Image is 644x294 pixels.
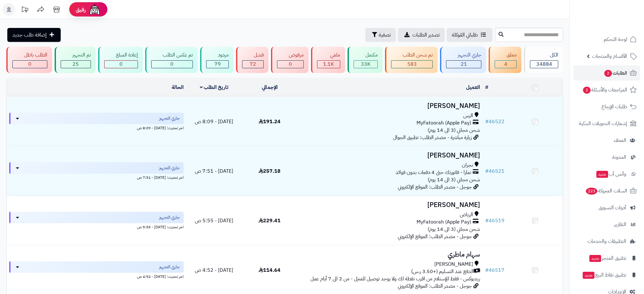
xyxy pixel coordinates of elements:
a: مرفوض 0 [270,47,310,73]
a: طلباتي المُوكلة [447,28,492,42]
div: جاري التجهيز [446,51,481,59]
a: معلق 4 [487,47,523,73]
span: رفيق [76,6,86,13]
span: تصفية [379,31,391,39]
div: مكتمل [354,51,378,59]
a: المدونة [573,150,640,165]
span: 114.64 [259,266,281,274]
div: 0 [105,61,138,68]
span: شحن مجاني (3 الى 14 يوم) [428,126,480,134]
a: طلبات الإرجاع [573,99,640,114]
img: logo-2.png [601,17,638,30]
span: طلبات الإرجاع [601,102,627,111]
span: الطلبات [604,69,627,77]
span: [DATE] - 5:55 ص [195,217,233,224]
span: شحن مجاني (3 الى 14 يوم) [428,225,480,233]
span: [PERSON_NAME] [434,261,473,268]
a: السلات المتروكة223 [573,183,640,198]
span: المدونة [612,153,626,162]
div: 583 [391,61,433,68]
a: العملاء [573,133,640,148]
span: 79 [214,60,221,68]
span: تصدير الطلبات [412,31,440,39]
a: تم شحن الطلب 583 [384,47,439,73]
div: تم شحن الطلب [391,51,433,59]
a: الطلبات2 [573,65,640,81]
span: تطبيق المتجر [589,254,626,263]
span: 229.41 [259,217,281,224]
span: نجران [462,162,473,169]
span: جاري التجهيز [159,264,180,270]
span: جديد [596,171,608,178]
div: معلق [495,51,517,59]
div: الكل [530,51,558,59]
span: 191.24 [259,118,281,125]
span: الأقسام والمنتجات [592,52,627,61]
a: تصدير الطلبات [398,28,445,42]
a: #46522 [485,118,505,125]
a: الطلب باطل 0 [5,47,53,73]
a: تطبيق نقاط البيعجديد [573,267,640,283]
div: 25 [61,61,91,68]
span: ريدبوكس - فقط للإستلام من اقرب نقطة لك ولا يوجد توصيل للمنزل - من 2 الى 7 أيام عمل [310,275,480,283]
a: ملغي 1.1K [310,47,346,73]
span: 0 [119,60,123,68]
div: 4 [495,61,516,68]
span: 2 [604,70,612,77]
span: 21 [461,60,467,68]
span: الدفع عند التسليم (+3.50 ر.س) [411,268,474,275]
a: تاريخ الطلب [200,84,229,91]
a: جاري التجهيز 21 [439,47,487,73]
span: إضافة طلب جديد [12,31,47,39]
a: فشل 72 [235,47,270,73]
span: العملاء [614,136,626,145]
span: السلات المتروكة [585,186,627,195]
a: إعادة المبلغ 0 [97,47,144,73]
a: العميل [466,84,480,91]
span: 257.18 [259,167,281,175]
span: [DATE] - 4:52 ص [195,266,233,274]
span: 4 [504,60,507,68]
a: لوحة التحكم [573,32,640,47]
div: تم عكس الطلب [151,51,193,59]
div: 0 [152,61,193,68]
span: # [485,217,489,224]
span: # [485,266,489,274]
a: التطبيقات والخدمات [573,234,640,249]
a: # [485,84,488,91]
span: الرياض [460,211,473,218]
a: #46519 [485,217,505,224]
div: 0 [13,61,47,68]
span: الرس [463,112,473,119]
span: شحن مجاني (3 الى 14 يوم) [428,176,480,184]
span: أدوات التسويق [599,203,626,212]
div: الطلب باطل [12,51,47,59]
span: MyFatoorah (Apple Pay) [417,218,471,226]
span: 583 [407,60,417,68]
h3: [PERSON_NAME] [300,152,480,159]
a: الكل34884 [523,47,564,73]
div: 72 [242,61,263,68]
a: مكتمل 33K [346,47,384,73]
img: ai-face.png [88,3,101,16]
a: تم عكس الطلب 0 [144,47,199,73]
span: جوجل - مصدر الطلب: الموقع الإلكتروني [398,282,472,290]
span: 25 [72,60,79,68]
div: اخر تحديث: [DATE] - 4:52 ص [9,273,184,279]
span: 0 [28,60,31,68]
span: MyFatoorah (Apple Pay) [417,119,471,127]
span: 0 [289,60,292,68]
a: #46521 [485,167,505,175]
span: 223 [586,188,597,195]
div: فشل [242,51,264,59]
span: إشعارات التحويلات البنكية [579,119,627,128]
a: إشعارات التحويلات البنكية [573,116,640,131]
span: طلباتي المُوكلة [452,31,478,39]
span: جديد [583,272,594,279]
div: مردود [206,51,229,59]
button: تصفية [365,28,396,42]
div: 21 [446,61,481,68]
span: [DATE] - 7:51 ص [195,167,233,175]
h3: [PERSON_NAME] [300,102,480,110]
span: 2 [583,87,591,94]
